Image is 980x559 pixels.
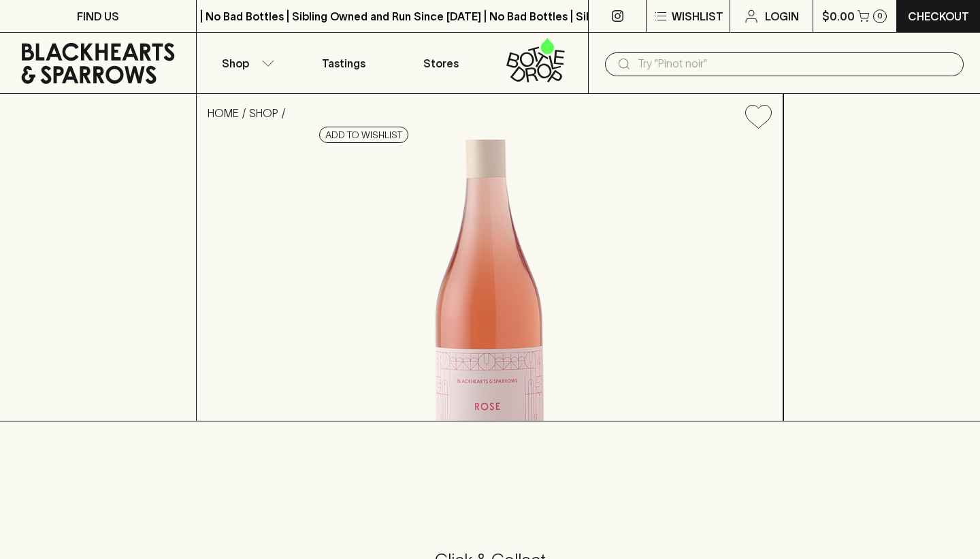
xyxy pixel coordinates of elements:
button: Shop [197,33,295,93]
p: 0 [877,12,883,20]
p: Wishlist [672,8,723,25]
p: Tastings [322,55,365,71]
input: Try "Pinot noir" [638,53,953,75]
button: Add to wishlist [740,99,777,134]
p: Checkout [908,8,969,25]
p: Login [765,8,799,25]
p: $0.00 [822,8,855,25]
p: FIND US [77,8,119,25]
button: Add to wishlist [319,127,408,143]
a: Tastings [295,33,393,93]
p: Stores [423,55,459,71]
a: SHOP [249,107,278,119]
a: HOME [208,107,239,119]
img: 28826.png [197,140,783,421]
a: Stores [393,33,491,93]
p: Shop [222,55,249,71]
